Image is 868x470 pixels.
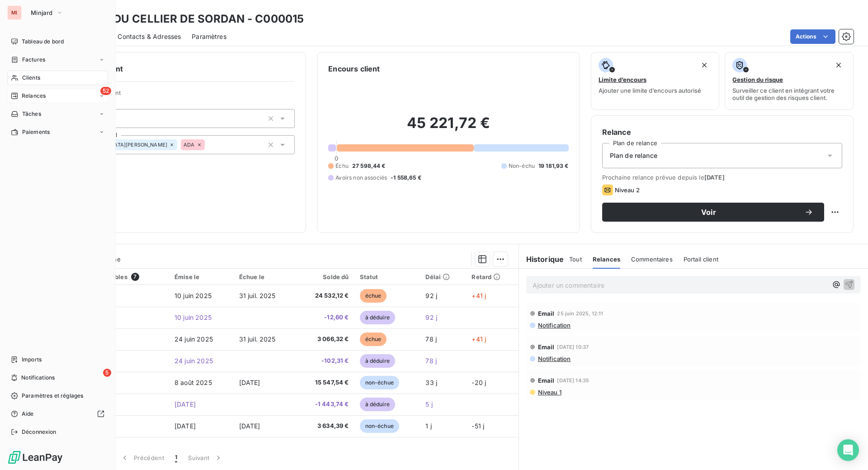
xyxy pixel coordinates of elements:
h3: GAEC DU CELLIER DE SORDAN - C000015 [80,11,304,27]
span: [DATE] 14:35 [557,378,589,383]
span: 24 juin 2025 [175,357,213,365]
span: Notification [537,355,571,362]
span: non-échue [360,419,399,433]
span: Échu [335,162,349,170]
span: 8 août 2025 [175,379,212,386]
h6: Encours client [328,63,380,74]
span: -1 443,74 € [301,400,349,409]
span: Contacts & Adresses [118,32,181,41]
span: [DATE] [704,174,725,181]
a: Aide [7,407,108,421]
span: Factures [22,56,45,64]
span: 7 [131,273,139,281]
div: Délai [425,273,461,280]
span: 1 [175,453,177,462]
span: 24 532,12 € [301,291,349,300]
span: -12,60 € [301,313,349,322]
span: Email [538,310,555,317]
span: Non-échu [509,162,535,170]
span: non-échue [360,376,399,389]
input: Ajouter une valeur [205,141,212,149]
span: 1 j [425,422,431,430]
span: 15 547,54 € [301,378,349,387]
span: 19 181,93 € [538,162,569,170]
span: Voir [613,209,804,216]
span: 31 juil. 2025 [239,292,276,299]
span: [DATE] 10:37 [557,344,589,350]
span: 0 [335,155,338,162]
span: -20 j [472,379,486,386]
div: Retard [472,273,513,280]
span: à déduire [360,311,395,324]
span: Paramètres et réglages [22,392,83,400]
span: Notification [537,322,571,329]
span: Plan de relance [610,151,657,160]
button: Actions [790,29,835,44]
span: [DATE] [239,379,260,386]
span: Email [538,343,555,351]
span: à déduire [360,398,395,411]
span: 25 juin 2025, 12:11 [557,311,603,316]
button: 1 [170,448,183,467]
button: Gestion du risqueSurveiller ce client en intégrant votre outil de gestion des risques client. [725,52,854,110]
button: Suivant [183,448,228,467]
span: Imports [22,356,42,364]
span: Ajouter une limite d’encours autorisé [599,87,701,94]
span: Clients [22,74,40,82]
span: échue [360,289,387,303]
h6: Relance [602,127,842,138]
div: MI [7,5,22,20]
span: Limite d’encours [599,76,646,83]
span: Niveau 2 [615,186,640,194]
span: -102,31 € [301,356,349,366]
span: Relances [22,92,46,100]
span: [MEDICAL_DATA][PERSON_NAME] [83,142,167,147]
span: [DATE] [175,400,196,408]
span: 92 j [425,313,437,321]
span: +41 j [472,335,486,343]
span: 33 j [425,379,437,386]
div: Solde dû [301,273,349,280]
span: Tâches [22,110,41,118]
span: Aide [22,410,34,418]
span: Déconnexion [22,428,57,436]
span: Minjard [31,9,52,16]
span: Avoirs non associés [335,174,387,182]
span: 92 j [425,292,437,299]
span: 27 598,44 € [352,162,386,170]
span: 78 j [425,335,437,343]
h6: Informations client [55,63,295,74]
div: Émise le [175,273,228,280]
span: 31 juil. 2025 [239,335,276,343]
span: Propriétés Client [73,89,295,102]
div: Échue le [239,273,291,280]
span: -1 558,65 € [391,174,421,182]
span: 5 j [425,400,432,408]
span: Prochaine relance prévue depuis le [602,174,842,181]
span: [DATE] [175,422,196,430]
span: Portail client [684,256,718,263]
span: Niveau 1 [537,389,561,396]
span: Notifications [21,374,55,382]
button: Voir [602,203,824,222]
img: Logo LeanPay [7,450,63,465]
span: 24 juin 2025 [175,335,213,343]
span: [DATE] [239,422,260,430]
span: +41 j [472,292,486,299]
span: Relances [593,256,620,263]
span: Tableau de bord [22,38,64,46]
span: échue [360,332,387,346]
span: Paiements [22,128,50,136]
div: Statut [360,273,415,280]
span: Paramètres [192,32,226,41]
span: à déduire [360,354,395,368]
span: Surveiller ce client en intégrant votre outil de gestion des risques client. [732,87,846,101]
span: 3 066,32 € [301,335,349,344]
span: 78 j [425,357,437,365]
h6: Historique [519,254,564,265]
button: Limite d’encoursAjouter une limite d’encours autorisé [591,52,720,110]
span: Gestion du risque [732,76,783,83]
span: 3 634,39 € [301,422,349,431]
span: 10 juin 2025 [175,313,212,321]
span: ADA [184,142,194,147]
